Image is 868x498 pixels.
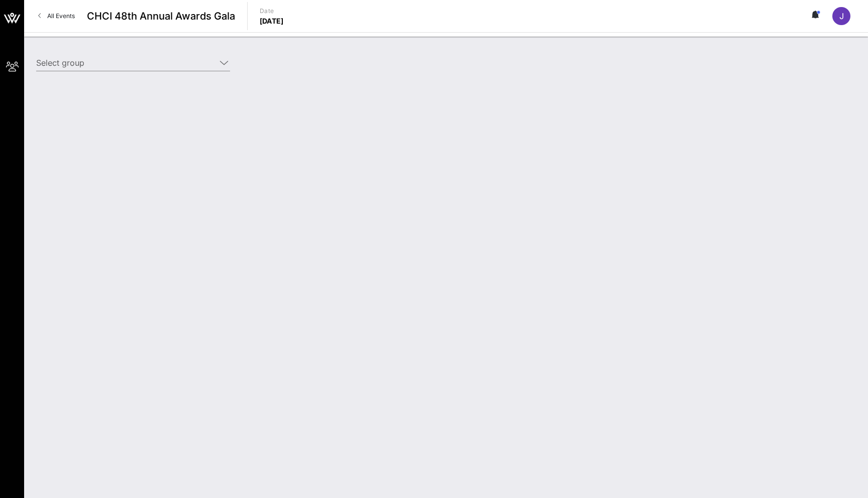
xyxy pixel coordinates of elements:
[839,11,844,21] span: J
[260,16,284,26] p: [DATE]
[47,12,75,20] span: All Events
[87,9,235,24] span: CHCI 48th Annual Awards Gala
[260,6,284,16] p: Date
[32,8,81,24] a: All Events
[832,7,850,25] div: J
